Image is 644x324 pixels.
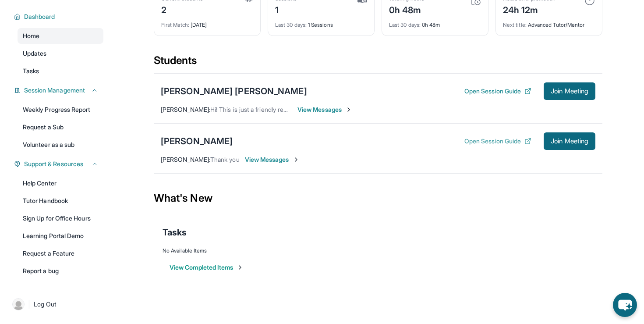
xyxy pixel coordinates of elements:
[503,21,527,28] span: Next title :
[23,32,39,40] span: Home
[161,85,307,97] div: [PERSON_NAME] [PERSON_NAME]
[210,156,240,163] span: Thank you
[389,2,424,16] div: 0h 48m
[12,298,25,310] img: user-img
[161,2,203,16] div: 2
[464,137,531,146] button: Open Session Guide
[18,193,103,209] a: Tutor Handbook
[161,21,189,28] span: First Match :
[18,175,103,191] a: Help Center
[23,67,39,75] span: Tasks
[18,102,103,117] a: Weekly Progress Report
[345,106,352,113] img: Chevron-Right
[161,135,233,147] div: [PERSON_NAME]
[154,53,602,73] div: Students
[24,160,83,168] span: Support & Resources
[544,82,595,100] button: Join Meeting
[170,263,244,272] button: View Completed Items
[18,210,103,226] a: Sign Up for Office Hours
[18,28,103,44] a: Home
[161,16,253,28] div: [DATE]
[23,49,47,58] span: Updates
[551,89,588,94] span: Join Meeting
[503,2,556,16] div: 24h 12m
[21,160,98,168] button: Support & Resources
[9,295,103,314] a: |Log Out
[21,86,98,95] button: Session Management
[18,119,103,135] a: Request a Sub
[551,139,588,144] span: Join Meeting
[389,21,421,28] span: Last 30 days :
[210,106,477,113] span: Hi! This is just a friendly reminder that the tutoring session will start in 5 min! I will see yo...
[161,156,210,163] span: [PERSON_NAME] :
[544,132,595,150] button: Join Meeting
[18,246,103,261] a: Request a Feature
[161,106,210,113] span: [PERSON_NAME] :
[275,2,297,16] div: 1
[297,105,352,114] span: View Messages
[163,247,594,254] div: No Available Items
[245,155,300,164] span: View Messages
[503,16,595,28] div: Advanced Tutor/Mentor
[24,86,85,95] span: Session Management
[154,179,602,217] div: What's New
[163,226,187,239] span: Tasks
[464,87,531,96] button: Open Session Guide
[18,228,103,244] a: Learning Portal Demo
[389,16,481,28] div: 0h 48m
[293,156,300,163] img: Chevron-Right
[18,63,103,79] a: Tasks
[24,12,55,21] span: Dashboard
[18,46,103,61] a: Updates
[34,300,57,309] span: Log Out
[21,12,98,21] button: Dashboard
[275,21,307,28] span: Last 30 days :
[18,263,103,279] a: Report a bug
[275,16,367,28] div: 1 Sessions
[18,137,103,153] a: Volunteer as a sub
[28,299,30,310] span: |
[613,293,637,317] button: chat-button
